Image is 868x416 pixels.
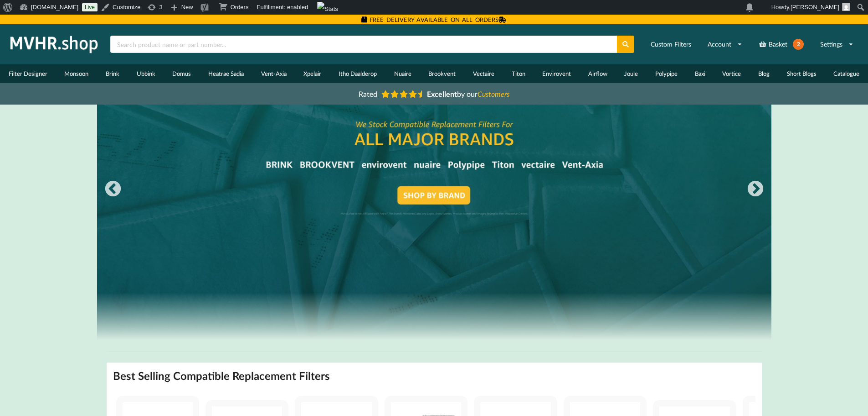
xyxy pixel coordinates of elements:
a: Nuaire [385,64,420,83]
a: Xpelair [295,64,330,83]
a: Short Blogs [778,64,825,83]
a: Blog [750,64,778,83]
a: Joule [616,64,647,83]
span: [PERSON_NAME] [791,4,839,11]
a: Titon [503,64,534,83]
i: Customers [478,90,509,98]
a: Domus [164,64,200,83]
span: by our [427,90,509,98]
a: Vent-Axia [252,64,295,83]
h2: Best Selling Compatible Replacement Filters [113,369,330,383]
a: Rated Excellentby ourCustomers [352,86,516,101]
a: Ubbink [128,64,164,83]
a: Custom Filters [645,36,697,53]
a: Vortice [714,64,750,83]
a: Vectaire [464,64,503,83]
span: Rated [359,90,377,98]
a: Brookvent [420,64,464,83]
a: Monsoon [56,64,98,83]
a: Heatrae Sadia [200,64,252,83]
a: Polypipe [647,64,686,83]
button: Previous [104,180,122,199]
img: Views over 48 hours. Click for more Jetpack Stats. [317,2,338,16]
a: Live [82,3,98,11]
a: Airflow [580,64,616,83]
span: 2 [793,39,804,50]
a: Brink [97,64,128,83]
a: Settings [814,36,859,53]
button: Next [746,180,765,199]
img: mvhr.shop.png [6,33,102,56]
a: Catalogue [825,64,868,83]
a: Basket2 [753,34,810,55]
input: Search product name or part number... [110,36,617,53]
a: Baxi [686,64,714,83]
a: Envirovent [534,64,580,83]
a: Itho Daalderop [330,64,385,83]
span: Fulfillment: enabled [257,4,308,11]
a: Account [702,36,748,53]
b: Excellent [427,90,457,98]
